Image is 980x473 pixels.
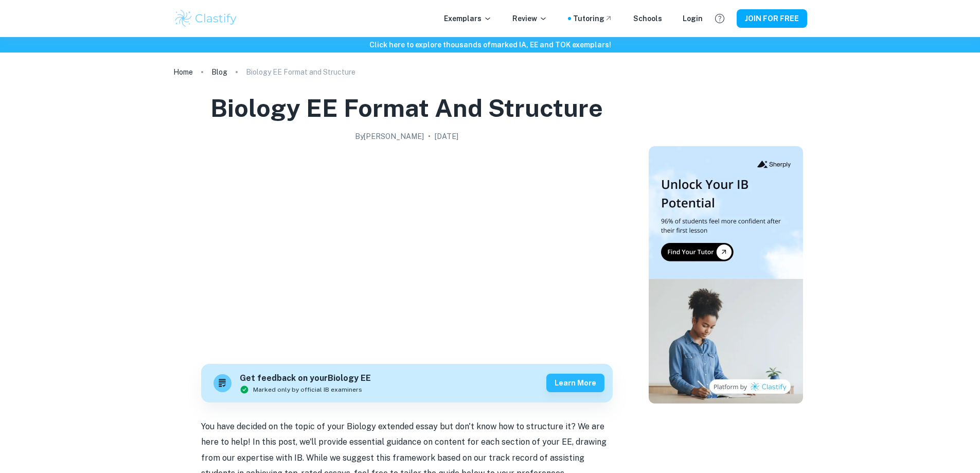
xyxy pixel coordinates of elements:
[573,13,613,24] a: Tutoring
[428,131,431,142] p: •
[253,385,362,394] span: Marked only by official IB examiners
[201,146,613,352] img: Biology EE Format and Structure cover image
[173,65,193,79] a: Home
[512,13,547,24] p: Review
[210,92,603,125] h1: Biology EE Format and Structure
[355,131,424,142] h2: By [PERSON_NAME]
[737,9,807,28] button: JOIN FOR FREE
[211,65,227,79] a: Blog
[2,39,978,50] h6: Click here to explore thousands of marked IA, EE and TOK exemplars !
[633,13,662,24] a: Schools
[246,66,355,78] p: Biology EE Format and Structure
[649,146,803,404] img: Thumbnail
[201,364,613,402] a: Get feedback on yourBiology EEMarked only by official IB examinersLearn more
[546,374,604,392] button: Learn more
[444,13,492,24] p: Exemplars
[173,8,239,29] img: Clastify logo
[711,10,728,27] button: Help and Feedback
[240,372,371,385] h6: Get feedback on your Biology EE
[683,13,703,24] a: Login
[435,131,458,142] h2: [DATE]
